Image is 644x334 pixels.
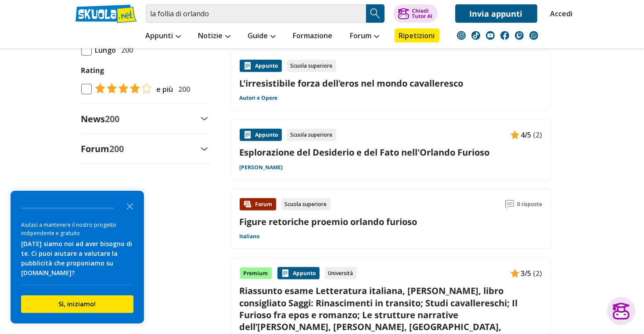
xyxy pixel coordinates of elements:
img: youtube [486,31,495,40]
button: Close the survey [121,197,139,214]
a: Figure retoriche proemio orlando furioso [240,216,417,228]
a: Notizie [196,29,233,44]
img: WhatsApp [529,31,538,40]
div: Appunto [240,129,282,141]
img: Appunti contenuto [243,62,252,70]
div: Scuola superiore [287,129,336,141]
span: (2) [533,129,543,141]
label: Rating [81,65,208,76]
span: 200 [105,113,120,125]
img: Appunti contenuto [511,131,519,139]
div: Scuola superiore [287,60,336,72]
div: Università [325,267,357,280]
input: Cerca appunti, riassunti o versioni [146,4,366,23]
span: (2) [533,268,543,279]
img: Appunti contenuto [243,131,252,139]
div: Scuola superiore [281,198,331,211]
span: 200 [110,143,124,155]
img: Apri e chiudi sezione [201,117,208,120]
a: Formazione [291,29,335,44]
label: Forum [81,143,124,155]
div: Chiedi Tutor AI [412,8,432,19]
img: tasso di risposta 4+ [92,83,151,94]
a: Autori e Opere [240,94,278,102]
a: L'irresistibile forza dell'eros nel mondo cavalleresco [240,77,543,89]
div: Survey [11,191,144,323]
a: Appunti [144,29,183,44]
a: Italiano [240,233,260,240]
div: Appunto [277,267,320,280]
img: Commenti lettura [505,200,514,209]
img: Cerca appunti, riassunti o versioni [369,7,382,20]
span: 200 [118,44,133,56]
span: 0 risposte [518,198,543,211]
span: 200 [175,83,191,95]
div: Appunto [240,60,282,72]
span: e più [153,83,173,95]
span: Lungo [92,44,116,56]
a: [PERSON_NAME] [240,164,283,171]
button: ChiediTutor AI [393,4,438,23]
img: Appunti contenuto [281,269,290,278]
img: Forum contenuto [243,200,252,209]
a: Accedi [550,4,569,23]
img: Apri e chiudi sezione [201,147,208,151]
img: instagram [457,31,466,40]
div: Premium [240,267,272,280]
div: Forum [240,198,276,211]
div: Aiutaci a mantenere il nostro progetto indipendente e gratuito [21,221,133,237]
span: 3/5 [521,268,532,279]
button: Search Button [366,4,385,23]
span: 4/5 [521,129,532,141]
a: Esplorazione del Desiderio e del Fato nell'Orlando Furioso [240,146,543,158]
a: Ripetizioni [395,29,439,43]
img: facebook [500,31,509,40]
img: Appunti contenuto [511,269,519,278]
a: Guide [246,29,278,44]
a: Forum [348,29,381,44]
button: Sì, iniziamo! [21,295,133,313]
img: tiktok [471,31,480,40]
img: twitch [515,31,524,40]
div: [DATE] siamo noi ad aver bisogno di te. Ci puoi aiutare a valutare la pubblicità che proponiamo s... [21,239,133,278]
label: News [81,113,120,125]
a: Invia appunti [455,4,537,23]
